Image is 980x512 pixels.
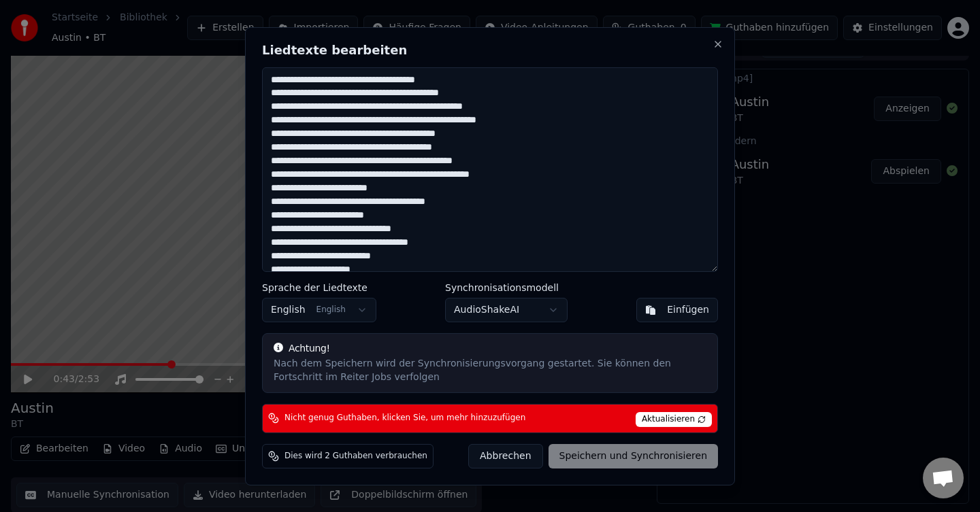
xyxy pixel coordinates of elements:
h2: Liedtexte bearbeiten [262,44,718,56]
button: Abbrechen [468,444,542,468]
button: Einfügen [636,298,718,322]
span: Dies wird 2 Guthaben verbrauchen [284,451,427,462]
div: Nach dem Speichern wird der Synchronisierungsvorgang gestartet. Sie können den Fortschritt im Rei... [274,357,706,384]
div: Einfügen [667,303,709,317]
span: Aktualisieren [636,412,712,427]
label: Sprache der Liedtexte [262,283,376,292]
div: Achtung! [274,342,706,356]
span: Nicht genug Guthaben, klicken Sie, um mehr hinzuzufügen [284,413,525,424]
label: Synchronisationsmodell [445,283,568,292]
